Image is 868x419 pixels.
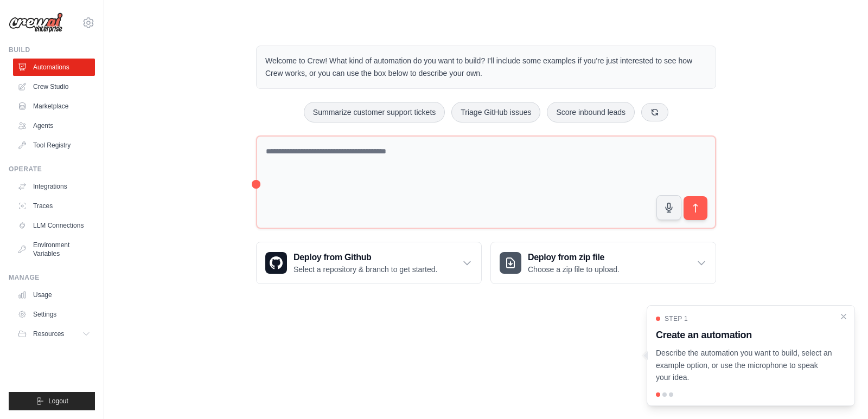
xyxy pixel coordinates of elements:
div: Manage [9,273,95,282]
a: Settings [13,306,95,323]
a: LLM Connections [13,217,95,234]
button: Resources [13,325,95,343]
p: Select a repository & branch to get started. [293,264,437,275]
a: Marketplace [13,98,95,115]
div: Operate [9,165,95,173]
img: Logo [9,12,63,33]
button: Summarize customer support tickets [304,102,445,123]
div: Build [9,46,95,54]
button: Triage GitHub issues [451,102,540,123]
a: Crew Studio [13,78,95,95]
h3: Deploy from zip file [528,251,620,264]
span: Step 1 [665,314,688,323]
button: Close walkthrough [839,312,848,321]
a: Automations [13,59,95,76]
a: Usage [13,286,95,304]
span: Resources [33,330,64,338]
a: Agents [13,117,95,134]
a: Tool Registry [13,137,95,154]
h3: Deploy from Github [293,251,437,264]
p: Choose a zip file to upload. [528,264,620,275]
button: Logout [9,392,95,410]
a: Integrations [13,178,95,195]
a: Traces [13,197,95,215]
span: Logout [48,397,68,405]
p: Describe the automation you want to build, select an example option, or use the microphone to spe... [656,347,833,384]
a: Environment Variables [13,236,95,262]
button: Score inbound leads [547,102,635,123]
p: Welcome to Crew! What kind of automation do you want to build? I'll include some examples if you'... [265,55,707,80]
h3: Create an automation [656,327,833,343]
